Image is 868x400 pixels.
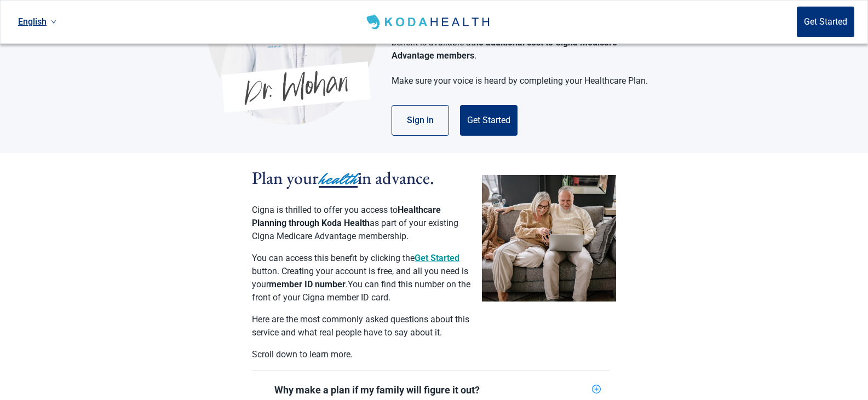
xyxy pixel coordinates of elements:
[797,7,854,37] button: Get Started
[252,313,471,339] p: Here are the most commonly asked questions about this service and what real people have to say ab...
[592,385,601,393] span: plus-circle
[269,279,346,289] strong: member ID number
[252,205,398,215] span: Cigna is thrilled to offer you access to
[460,105,518,136] button: Get Started
[482,175,616,302] img: planSectionCouple-CV0a0q8G.png
[358,166,434,189] span: in advance.
[392,105,449,136] button: Sign in
[51,19,56,25] span: down
[319,167,358,191] span: health
[274,384,588,397] div: Why make a plan if my family will figure it out?
[415,252,459,265] button: Get Started
[392,74,652,88] p: Make sure your voice is heard by completing your Healthcare Plan.
[364,13,494,31] img: Koda Health
[252,252,471,304] p: You can access this benefit by clicking the button. Creating your account is free, and all you ne...
[252,348,471,361] p: Scroll down to learn more.
[14,13,61,31] a: Current language: English
[252,166,319,189] span: Plan your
